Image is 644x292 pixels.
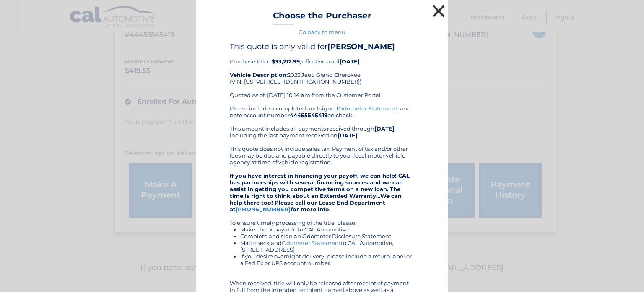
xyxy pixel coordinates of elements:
[240,226,414,233] li: Make check payable to CAL Automotive
[282,239,341,246] a: Odometer Statement
[374,125,395,132] b: [DATE]
[290,112,327,118] b: 44455545419
[340,58,360,65] b: [DATE]
[236,206,291,213] a: [PHONE_NUMBER]
[230,71,288,78] strong: Vehicle Description:
[430,3,447,19] button: ×
[240,253,414,266] li: If you desire overnight delivery, please include a return label or a Fed Ex or UPS account number.
[272,58,300,65] b: $33,212.99
[240,239,414,253] li: Mail check and to CAL Automotive, [STREET_ADDRESS]
[327,42,395,51] b: [PERSON_NAME]
[240,233,414,239] li: Complete and sign an Odometer Disclosure Statement
[338,132,358,139] b: [DATE]
[230,42,414,105] div: Purchase Price: , effective until 2023 Jeep Grand Cherokee (VIN: [US_VEHICLE_IDENTIFICATION_NUMBE...
[273,11,371,25] h3: Choose the Purchaser
[230,172,410,213] strong: If you have interest in financing your payoff, we can help! CAL has partnerships with several fin...
[299,29,345,35] a: Go back to menu
[230,42,414,51] h4: This quote is only valid for
[338,105,397,112] a: Odometer Statement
